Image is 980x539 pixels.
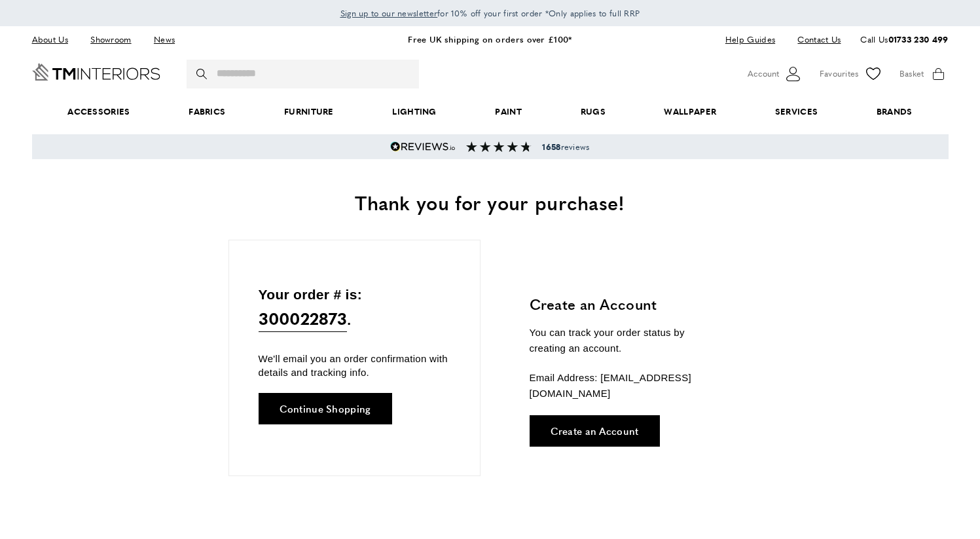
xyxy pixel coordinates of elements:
a: 01733 230 499 [888,33,949,45]
a: Brands [847,92,941,132]
a: Lighting [363,92,466,132]
span: Create an Account [551,426,639,436]
button: Search [196,60,209,88]
p: We'll email you an order confirmation with details and tracking info. [259,352,450,379]
span: Thank you for your purchase! [355,188,625,216]
a: Continue Shopping [259,393,392,424]
img: Reviews section [466,141,532,152]
a: Furniture [255,92,363,132]
span: Sign up to our newsletter [340,7,438,19]
span: Favourites [820,67,859,81]
p: You can track your order status by creating an account. [530,325,723,356]
a: About Us [32,31,78,48]
a: Contact Us [788,31,841,48]
p: Email Address: [EMAIL_ADDRESS][DOMAIN_NAME] [530,370,723,401]
span: 300022873 [259,305,348,332]
a: News [144,31,185,48]
a: Free UK shipping on orders over £100* [408,33,572,45]
a: Fabrics [159,92,255,132]
p: Call Us [860,33,948,46]
a: Services [746,92,847,132]
a: Wallpaper [635,92,746,132]
a: Rugs [551,92,635,132]
a: Sign up to our newsletter [340,7,438,20]
a: Help Guides [716,31,785,48]
a: Create an Account [530,415,660,447]
img: Reviews.io 5 stars [390,141,456,152]
h3: Create an Account [530,294,723,314]
a: Go to Home page [32,64,160,81]
span: reviews [542,141,589,152]
a: Favourites [820,64,883,84]
a: Paint [466,92,551,132]
p: Your order # is: . [259,284,450,333]
a: Showroom [81,31,141,48]
span: Account [748,67,779,81]
span: for 10% off your first order *Only applies to full RRP [340,7,640,19]
strong: 1658 [542,141,560,153]
span: Continue Shopping [280,403,371,413]
button: Customer Account [748,64,803,84]
span: Accessories [38,92,159,132]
